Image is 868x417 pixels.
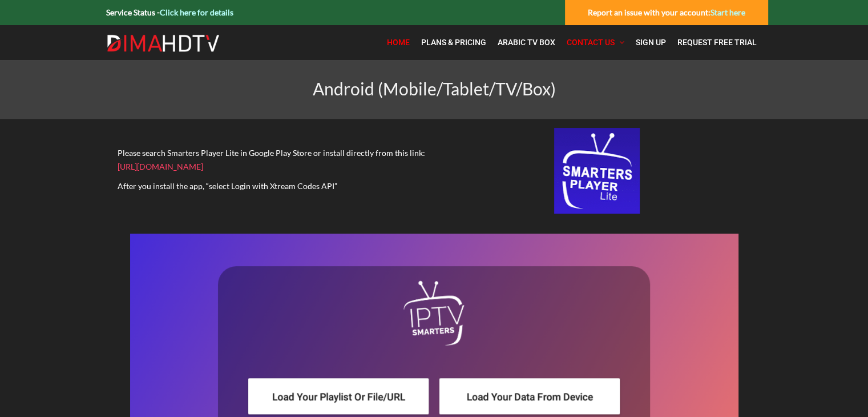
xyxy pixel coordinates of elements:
[636,38,666,47] span: Sign Up
[588,7,745,17] strong: Report an issue with your account:
[710,7,745,17] a: Start here
[381,31,415,54] a: Home
[313,78,556,99] span: Android (Mobile/Tablet/TV/Box)
[672,31,762,54] a: Request Free Trial
[106,34,220,53] img: Dima HDTV
[498,38,555,47] span: Arabic TV Box
[561,31,630,54] a: Contact Us
[118,181,337,191] span: After you install the app, “select Login with Xtream Codes API”
[160,7,233,17] a: Click here for details
[118,148,425,158] span: Please search Smarters Player Lite in Google Play Store or install directly from this link:
[118,162,203,171] a: [URL][DOMAIN_NAME]
[421,38,486,47] span: Plans & Pricing
[567,38,615,47] span: Contact Us
[106,7,233,17] strong: Service Status -
[415,31,492,54] a: Plans & Pricing
[492,31,561,54] a: Arabic TV Box
[677,38,757,47] span: Request Free Trial
[387,38,410,47] span: Home
[630,31,672,54] a: Sign Up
